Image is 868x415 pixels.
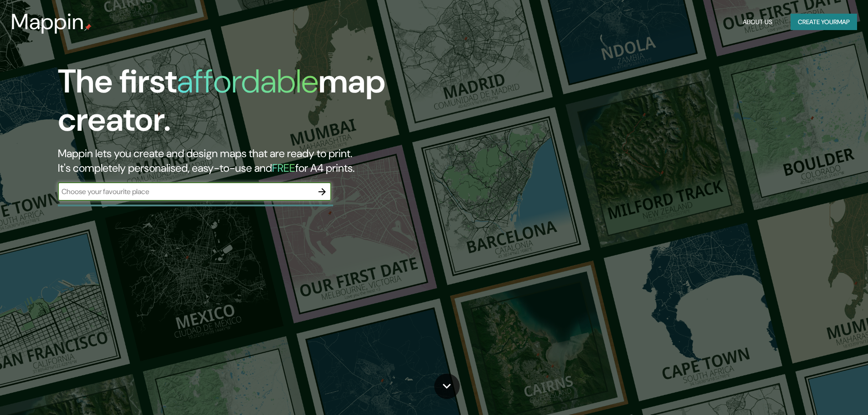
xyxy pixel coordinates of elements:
[791,14,857,31] button: Create yourmap
[739,14,776,31] button: About Us
[58,186,313,197] input: Choose your favourite place
[11,9,84,35] h3: Mappin
[272,161,295,175] h5: FREE
[84,24,92,31] img: mappin-pin
[58,62,492,146] h1: The first map creator.
[177,60,318,102] h1: affordable
[58,146,492,175] h2: Mappin lets you create and design maps that are ready to print. It's completely personalised, eas...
